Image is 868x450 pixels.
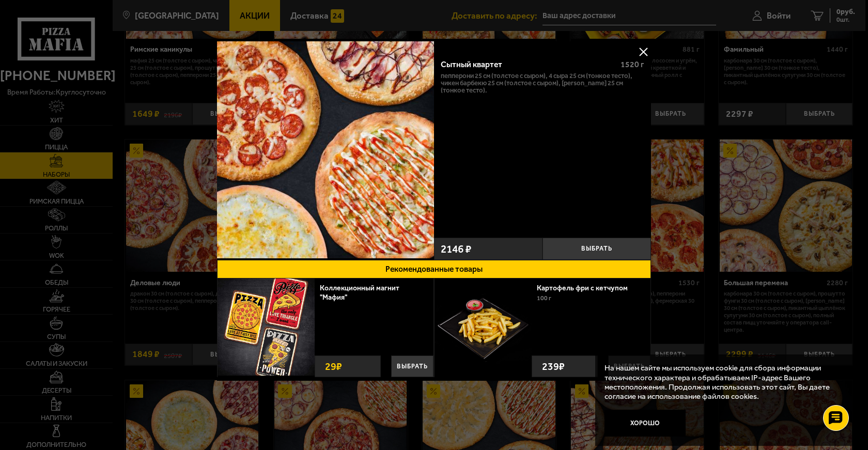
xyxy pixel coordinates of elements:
[537,284,637,292] a: Картофель фри с кетчупом
[605,363,841,401] p: На нашем сайте мы используем cookie для сбора информации технического характера и обрабатываем IP...
[542,238,651,260] button: Выбрать
[217,41,434,258] img: Сытный квартет
[391,355,433,377] button: Выбрать
[605,410,686,437] button: Хорошо
[537,294,551,302] span: 100 г
[441,243,471,254] span: 2146 ₽
[441,60,612,70] div: Сытный квартет
[320,284,399,302] a: Коллекционный магнит "Мафия"
[621,59,644,69] span: 1520 г
[217,41,434,260] a: Сытный квартет
[322,356,345,377] strong: 29 ₽
[217,260,651,278] button: Рекомендованные товары
[441,72,644,94] p: Пепперони 25 см (толстое с сыром), 4 сыра 25 см (тонкое тесто), Чикен Барбекю 25 см (толстое с сы...
[539,356,567,377] strong: 239 ₽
